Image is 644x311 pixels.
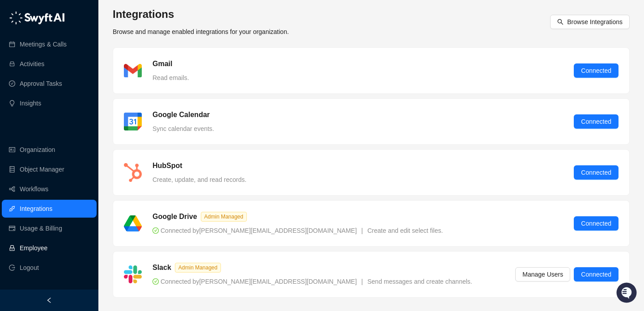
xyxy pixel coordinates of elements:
a: Meetings & Calls [20,35,67,53]
a: Employee [20,239,47,257]
iframe: Open customer support [615,282,640,306]
h2: How can we help? [9,50,163,64]
h5: Google Calendar [153,109,210,120]
span: search [557,19,563,25]
span: Admin Managed [175,263,221,273]
span: Pylon [89,147,108,154]
button: Connected [574,216,619,231]
a: Powered byPylon [63,147,108,154]
button: Start new chat [152,84,163,94]
span: Docs [18,125,33,134]
span: | [361,278,363,285]
button: Manage Users [515,267,570,282]
span: Connected [581,66,611,76]
span: Create, update, and read records. [153,176,246,183]
span: | [361,227,363,234]
div: 📚 [9,126,16,133]
span: Create and edit select files. [367,227,443,234]
span: logout [9,265,15,271]
button: Connected [574,267,619,282]
a: Usage & Billing [20,219,62,237]
h5: HubSpot [153,160,182,171]
a: Workflows [20,180,48,198]
h3: Integrations [113,7,289,21]
span: Connected by [PERSON_NAME][EMAIL_ADDRESS][DOMAIN_NAME] [153,278,357,285]
img: hubspot-DkpyWjJb.png [124,163,142,182]
span: Connected [581,269,611,279]
img: 5124521997842_fc6d7dfcefe973c2e489_88.png [9,81,25,97]
a: 📶Status [37,122,72,138]
img: gmail-BGivzU6t.png [124,64,142,77]
h5: Gmail [153,59,172,69]
a: Integrations [20,200,52,218]
a: Object Manager [20,160,64,178]
h5: Slack [153,262,171,273]
span: Send messages and create channels. [367,278,472,285]
span: Browse and manage enabled integrations for your organization. [113,28,289,35]
span: Sync calendar events. [153,125,214,132]
img: slack-Cn3INd-T.png [124,265,142,283]
a: Approval Tasks [20,75,62,92]
button: Connected [574,114,619,129]
span: Connected [581,219,611,228]
span: Browse Integrations [567,17,623,27]
img: Swyft AI [9,9,27,27]
a: 📚Docs [5,122,37,138]
a: Insights [20,94,41,112]
span: check-circle [153,278,159,285]
button: Connected [574,63,619,78]
span: Admin Managed [201,212,247,222]
h5: Google Drive [153,211,197,222]
div: 📶 [40,126,47,133]
span: Status [49,125,69,134]
button: Browse Integrations [550,15,630,29]
span: check-circle [153,227,159,234]
button: Connected [574,165,619,180]
div: Start new chat [30,81,147,90]
span: Connected [581,117,611,126]
span: Read emails. [153,74,189,81]
span: Manage Users [522,269,563,279]
span: Connected by [PERSON_NAME][EMAIL_ADDRESS][DOMAIN_NAME] [153,227,357,234]
p: Welcome 👋 [9,36,163,50]
a: Activities [20,55,44,73]
span: Connected [581,168,611,177]
span: left [46,297,52,303]
a: Organization [20,141,55,159]
img: logo-05li4sbe.png [9,11,65,25]
img: google-drive-B8kBQk6e.png [124,215,142,231]
div: We're available if you need us! [30,90,113,97]
img: google-calendar-CQ10Lu9x.png [124,113,142,130]
span: Logout [20,259,39,277]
